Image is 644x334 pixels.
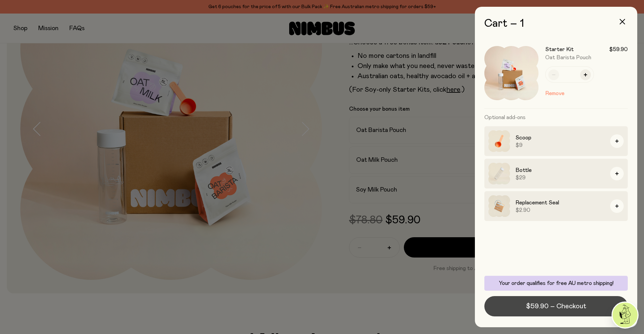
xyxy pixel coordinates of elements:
button: Remove [545,89,565,97]
span: $59.90 – Checkout [526,302,586,311]
h3: Optional add-ons [484,109,628,126]
h2: Cart – 1 [484,18,628,30]
img: agent [613,303,638,328]
span: $59.90 [609,46,628,53]
h3: Starter Kit [545,46,574,53]
h3: Scoop [515,134,605,142]
h3: Bottle [515,166,605,174]
button: $59.90 – Checkout [484,296,628,316]
p: Your order qualifies for free AU metro shipping! [488,280,624,287]
span: $29 [515,174,605,181]
span: $9 [515,142,605,149]
h3: Replacement Seal [515,199,605,207]
span: Oat Barista Pouch [545,55,591,60]
span: $2.90 [515,207,605,214]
